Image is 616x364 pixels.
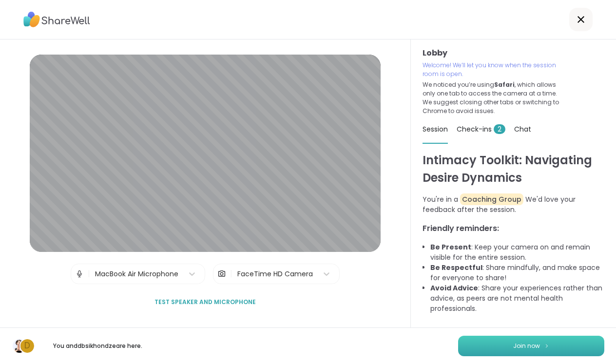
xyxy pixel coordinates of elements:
span: Check-ins [457,124,505,134]
img: ShareWell Logomark [544,343,550,348]
span: Test speaker and microphone [154,298,256,307]
b: Safari [494,80,515,89]
span: | [230,264,232,284]
p: We noticed you’re using , which allows only one tab to access the camera at a time. We suggest cl... [423,80,563,115]
span: d [24,340,30,352]
h1: Intimacy Toolkit: Navigating Desire Dynamics [423,152,604,187]
button: Test speaker and microphone [151,292,260,312]
span: Chat [514,124,531,134]
div: FaceTime HD Camera [237,269,313,279]
li: : Share mindfully, and make space for everyone to share! [430,263,604,283]
b: Avoid Advice [430,283,478,293]
p: You're in a We'd love your feedback after the session. [423,194,604,215]
img: Camera [217,264,226,284]
img: JuliaSatterlee [13,339,26,353]
b: Be Present [430,242,471,252]
img: Microphone [75,264,84,284]
b: Be Respectful [430,263,482,272]
button: Join now [458,336,604,356]
h3: Friendly reminders: [423,223,604,234]
p: Welcome! We’ll let you know when the session room is open. [423,61,563,78]
div: MacBook Air Microphone [95,269,178,279]
span: 2 [494,124,505,134]
li: : Keep your camera on and remain visible for the entire session. [430,242,604,263]
span: | [88,264,90,284]
h3: Lobby [423,47,604,59]
p: You and dbsikhondze are here. [43,342,152,350]
img: ShareWell Logo [23,8,90,31]
span: Session [423,124,448,134]
li: : Share your experiences rather than advice, as peers are not mental health professionals. [430,283,604,314]
span: Coaching Group [460,193,523,205]
span: Join now [513,342,540,350]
